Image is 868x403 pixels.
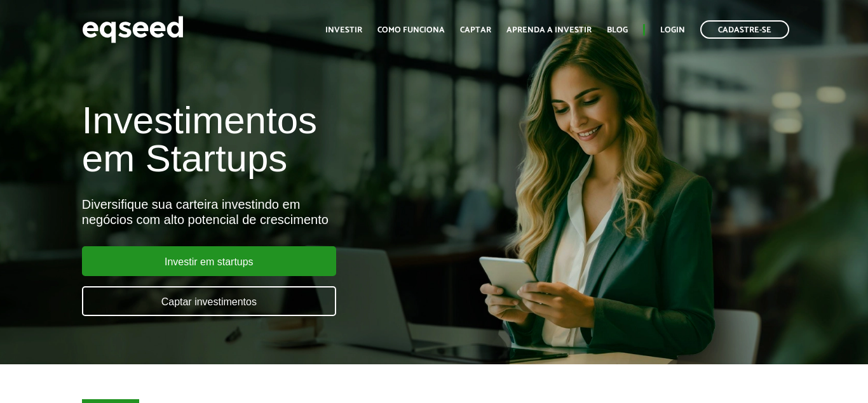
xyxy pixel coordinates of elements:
[700,20,789,39] a: Cadastre-se
[82,246,336,276] a: Investir em startups
[377,26,445,34] a: Como funciona
[607,26,628,34] a: Blog
[460,26,491,34] a: Captar
[82,197,497,227] div: Diversifique sua carteira investindo em negócios com alto potencial de crescimento
[82,13,184,46] img: EqSeed
[660,26,685,34] a: Login
[325,26,362,34] a: Investir
[82,286,336,316] a: Captar investimentos
[82,102,497,178] h1: Investimentos em Startups
[506,26,592,34] a: Aprenda a investir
